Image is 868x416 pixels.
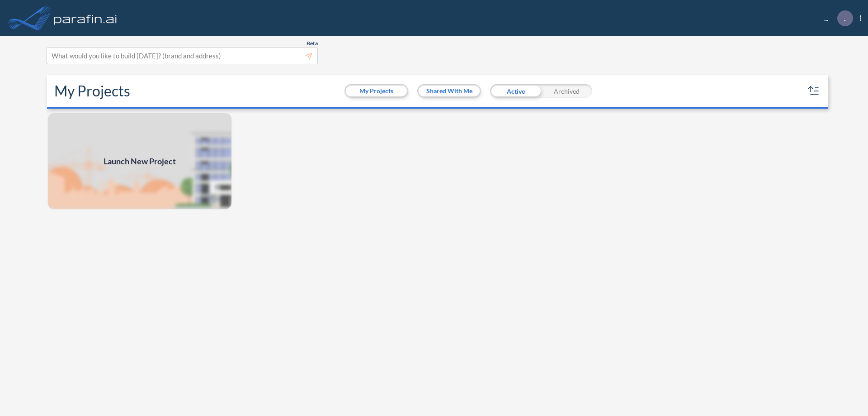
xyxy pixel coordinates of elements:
[844,14,846,22] p: .
[104,155,176,167] span: Launch New Project
[419,86,480,96] button: Shared With Me
[811,10,861,26] div: ...
[346,86,407,96] button: My Projects
[807,84,821,98] button: sort
[47,112,232,210] a: Launch New Project
[490,84,541,98] div: Active
[52,9,119,27] img: logo
[307,40,318,47] span: Beta
[541,84,592,98] div: Archived
[54,82,130,100] h2: My Projects
[47,112,232,210] img: add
